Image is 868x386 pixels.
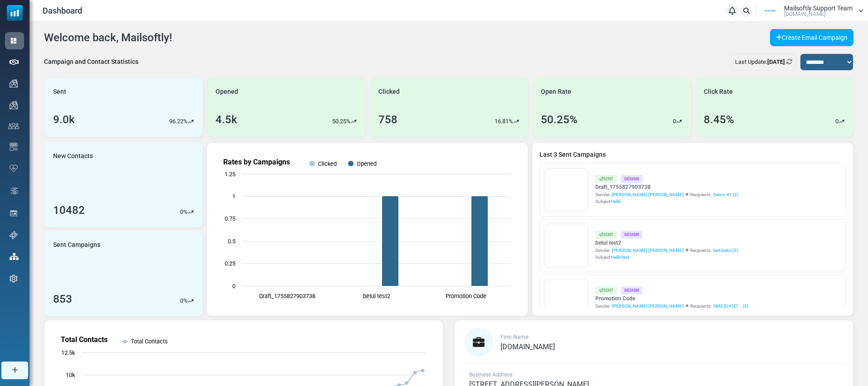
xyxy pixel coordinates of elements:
[784,11,825,17] span: [DOMAIN_NAME]
[595,303,748,309] div: Sender: Recipients:
[612,191,684,198] span: [PERSON_NAME] [PERSON_NAME]
[43,5,82,17] span: Dashboard
[61,349,75,356] text: 12.5k
[53,87,66,96] span: Sent
[53,111,75,128] div: 9.0k
[612,247,684,254] span: [PERSON_NAME] [PERSON_NAME]
[10,209,18,217] img: landing_pages.svg
[673,117,676,126] p: 0
[621,286,642,294] div: Design
[541,87,571,96] span: Open Rate
[770,29,853,46] a: Create Email Campaign
[225,171,235,178] text: 1.25
[7,5,23,21] img: mailsoftly_icon_blue_white.svg
[44,142,203,227] a: New Contacts 10482 0%
[357,160,377,167] text: Opened
[621,231,642,238] div: Design
[595,254,738,261] div: Subject:
[595,183,738,191] a: Draft_1755827903738
[228,238,235,245] text: 0.5
[66,372,75,378] text: 10k
[595,247,738,254] div: Sender: Recipients:
[595,175,617,183] div: Sent
[378,111,397,128] div: 758
[469,372,512,378] span: Business Address
[180,296,194,305] div: %
[595,198,738,205] div: Subject:
[225,260,235,267] text: 0.25
[259,293,315,299] text: Draft_1755827903738
[731,53,796,71] div: Last Update:
[621,175,642,183] div: Design
[759,4,782,18] img: User Logo
[10,164,18,172] img: domain-health-icon.svg
[10,275,18,283] img: settings-icon.svg
[223,158,290,166] text: Rates by Campaigns
[53,291,72,307] div: 853
[44,31,172,44] h4: Welcome back, Mailsoftly!
[500,343,555,351] a: [DOMAIN_NAME]
[495,117,513,126] p: 16.81%
[332,117,351,126] p: 50.25%
[232,193,235,200] text: 1
[713,247,738,254] a: test betul (3)
[131,338,168,345] text: Total Contacts
[8,123,19,129] img: contacts-icon.svg
[10,101,18,109] img: campaigns-icon.png
[44,57,138,67] div: Campaign and Contact Statistics
[784,5,853,11] span: Mailsoftly Support Team
[10,186,20,196] img: workflow.svg
[704,111,734,128] div: 8.45%
[53,202,85,218] div: 10482
[612,303,684,309] span: [PERSON_NAME] [PERSON_NAME]
[180,296,183,305] p: 0
[216,87,238,96] span: Opened
[500,343,555,351] span: [DOMAIN_NAME]
[611,255,629,260] span: Hello test
[180,207,183,217] p: 0
[53,151,93,161] span: New Contacts
[10,79,18,87] img: campaigns-icon.png
[180,207,194,217] div: %
[10,143,18,151] img: email-templates-icon.svg
[595,239,738,247] a: betul test2
[595,286,617,294] div: Sent
[318,160,337,167] text: Clicked
[767,58,785,65] b: [DATE]
[378,87,400,96] span: Clicked
[786,58,792,65] a: Refresh Stats
[53,240,100,250] span: Sent Campaigns
[225,215,235,222] text: 0.75
[446,293,487,299] text: Promotion Code
[541,111,578,128] div: 50.25%
[216,111,237,128] div: 4.5k
[363,293,390,299] text: betul test2
[595,191,738,198] div: Sender: Recipients:
[214,150,520,309] svg: Rates by Campaigns
[611,199,621,204] span: Hello
[713,191,738,198] a: Demo 41 (2)
[704,87,733,96] span: Click Rate
[500,334,528,340] span: Firm Name
[713,303,748,309] a: SMS [DATE]... (3)
[10,37,18,45] img: dashboard-icon-active.svg
[10,231,18,239] img: support-icon.svg
[835,117,839,126] p: 0
[232,283,235,289] text: 0
[595,231,617,238] div: Sent
[539,150,846,159] a: Last 3 Sent Campaigns
[61,335,108,344] text: Total Contacts
[169,117,188,126] p: 96.22%
[595,294,748,303] a: Promotion Code
[759,4,863,18] a: User Logo Mailsoftly Support Team [DOMAIN_NAME]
